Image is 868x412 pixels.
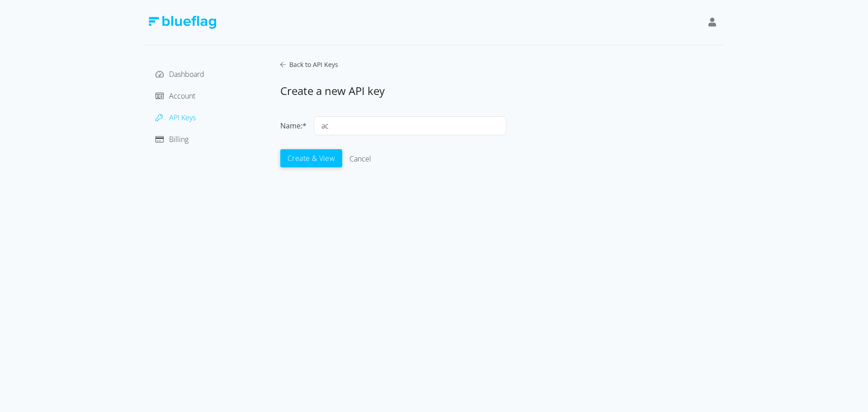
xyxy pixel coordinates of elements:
a: API Keys [156,113,196,123]
span: Dashboard [169,69,204,79]
span: Billing [169,134,189,144]
a: Dashboard [156,69,204,79]
span: Back to API Keys [286,60,338,69]
a: Cancel [349,154,371,164]
a: Back to API Keys [280,60,723,69]
button: Create & View [280,149,342,167]
span: API Keys [169,113,196,123]
input: eg. Your project name [314,116,506,135]
a: Billing [156,134,189,144]
a: Account [156,91,195,101]
img: Blue Flag Logo [148,16,216,29]
span: Create a new API key [280,83,385,98]
span: Name:* [280,121,307,131]
span: Account [169,91,195,101]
